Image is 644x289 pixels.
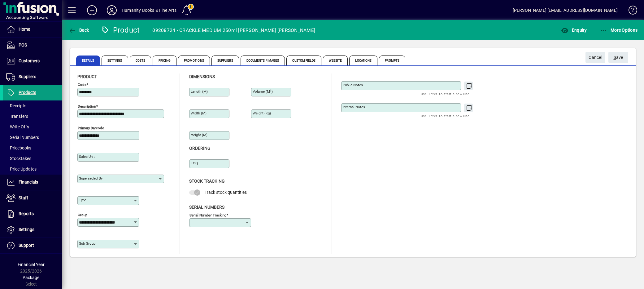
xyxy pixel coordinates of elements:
button: Cancel [585,52,605,63]
span: Products [19,90,36,95]
a: Write Offs [3,122,62,132]
span: Track stock quantities [205,190,247,195]
a: Home [3,22,62,37]
span: Settings [19,227,34,232]
div: 09208724 - CRACKLE MEDIUM 250ml [PERSON_NAME] [PERSON_NAME] [152,25,315,35]
span: Transfers [6,114,28,119]
span: Ordering [189,146,211,151]
a: Support [3,238,62,253]
button: Add [82,5,102,16]
mat-label: Superseded by [79,176,102,180]
a: Staff [3,190,62,206]
a: Stocktakes [3,153,62,164]
span: Package [23,275,39,280]
mat-hint: Use 'Enter' to start a new line [421,90,469,97]
span: Suppliers [19,74,36,79]
span: Support [19,243,34,248]
a: Customers [3,53,62,69]
mat-label: Type [79,198,86,202]
span: Dimensions [189,74,215,79]
span: Customers [19,58,40,63]
button: More Options [598,24,639,36]
mat-label: Height (m) [191,133,207,137]
app-page-header-button: Back [62,24,96,36]
span: Price Updates [6,167,37,171]
span: S [614,55,616,60]
span: Stocktakes [6,156,31,161]
span: Reports [19,211,34,216]
a: Reports [3,206,62,222]
mat-label: Width (m) [191,111,207,115]
a: POS [3,38,62,53]
span: Financials [19,180,38,185]
span: Cancel [589,52,602,63]
span: Costs [130,56,151,65]
mat-label: Public Notes [343,83,363,87]
a: Settings [3,222,62,238]
span: Product [77,74,97,79]
span: Serial Numbers [189,205,224,210]
mat-label: Volume (m ) [253,89,273,94]
a: Suppliers [3,69,62,85]
a: Serial Numbers [3,132,62,143]
mat-label: Sub group [79,241,95,246]
span: Receipts [6,103,26,108]
span: Serial Numbers [6,135,39,140]
span: Prompts [379,56,405,65]
div: Product [101,25,140,35]
span: Pricing [153,56,176,65]
div: Humanity Books & Fine Arts [122,5,177,15]
span: Stock Tracking [189,179,225,184]
span: Write Offs [6,124,29,129]
mat-label: EOQ [191,161,198,165]
span: Suppliers [211,56,239,65]
span: Financial Year [18,262,45,267]
mat-label: Weight (Kg) [253,111,271,115]
mat-label: Description [78,104,96,109]
mat-label: Internal Notes [343,105,365,109]
a: Transfers [3,111,62,122]
mat-label: Primary barcode [78,126,104,130]
sup: 3 [270,89,272,92]
span: Back [68,28,89,33]
span: Custom Fields [286,56,321,65]
button: Save [608,52,628,63]
span: ave [614,52,623,63]
span: Settings [102,56,128,65]
mat-hint: Use 'Enter' to start a new line [421,112,469,119]
span: Details [76,56,100,65]
mat-label: Group [78,213,87,217]
span: Locations [349,56,377,65]
a: Receipts [3,100,62,111]
mat-label: Serial Number tracking [189,213,226,217]
button: Enquiry [559,24,588,36]
a: Price Updates [3,164,62,174]
span: Enquiry [561,28,587,33]
a: Knowledge Base [624,1,636,21]
mat-label: Sales unit [79,154,95,159]
a: Pricebooks [3,143,62,153]
span: Home [19,27,30,32]
div: [PERSON_NAME] [EMAIL_ADDRESS][DOMAIN_NAME] [513,5,618,15]
button: Back [67,24,91,36]
mat-label: Code [78,82,86,87]
span: More Options [600,28,638,33]
span: Pricebooks [6,145,31,150]
span: Promotions [178,56,210,65]
span: POS [19,42,27,47]
span: Staff [19,195,28,200]
mat-label: Length (m) [191,89,208,94]
span: Website [323,56,348,65]
button: Profile [102,5,122,16]
span: Documents / Images [241,56,285,65]
a: Financials [3,175,62,190]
